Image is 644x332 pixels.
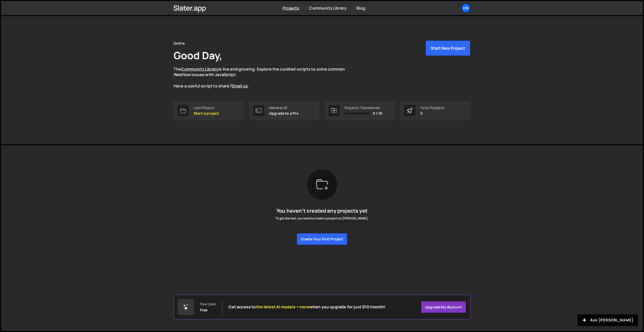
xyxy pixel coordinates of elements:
span: 0 / 10 [373,111,382,115]
a: Upgrade my account [421,301,466,313]
a: On [461,4,470,13]
p: Start a project [194,111,219,115]
div: Last Project [194,106,219,110]
p: The is live and growing. Explore the curated scripts to solve common Webflow issues with JavaScri... [174,66,355,89]
button: Ask [PERSON_NAME] [578,314,638,326]
a: Community Library [181,66,218,72]
div: Member ID [269,106,299,110]
a: Blog [356,5,365,11]
button: Create your first project [297,233,347,245]
div: Free [200,308,208,312]
span: the latest AI models + more [256,304,310,310]
div: Total Projects [420,106,445,110]
div: Your plan [200,302,216,306]
h2: Get access to when you upgrade for just $10/month! [228,305,386,309]
div: Onfire [174,40,185,46]
p: 0 [420,111,445,115]
button: Start New Project [425,40,470,56]
a: Last Project Start a project [174,101,244,120]
h1: Good Day, [174,48,222,62]
a: Projects [283,5,299,11]
h5: You haven’t created any projects yet [275,208,369,214]
p: To get started, you need to create a project on [PERSON_NAME]. [275,216,369,221]
a: Email us [232,83,248,89]
div: Projects Transferred [345,106,382,110]
a: Community Library [309,5,346,11]
p: Upgrade to a Pro [269,111,299,115]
